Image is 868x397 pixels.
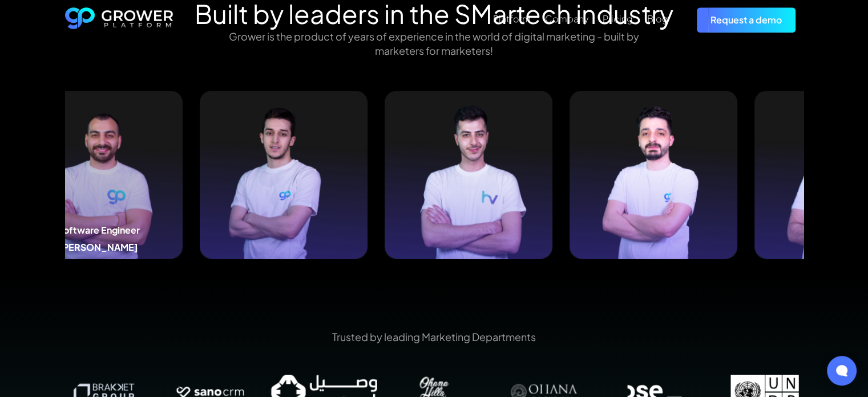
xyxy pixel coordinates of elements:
[545,13,588,24] div: Company
[493,13,531,24] div: Platform
[58,224,140,236] h5: Software Engineer
[218,29,651,58] p: Grower is the product of years of experience in the world of digital marketing - built by markete...
[603,13,633,24] div: Pricing
[49,330,819,344] p: Trusted by leading Marketing Departments
[603,12,633,26] a: Pricing
[59,242,138,253] h5: [PERSON_NAME]
[647,12,668,26] a: Blog
[65,7,173,33] a: home
[697,7,796,32] a: Request a demo
[647,13,668,24] div: Blog
[493,12,531,26] a: Platform
[545,12,588,26] a: Company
